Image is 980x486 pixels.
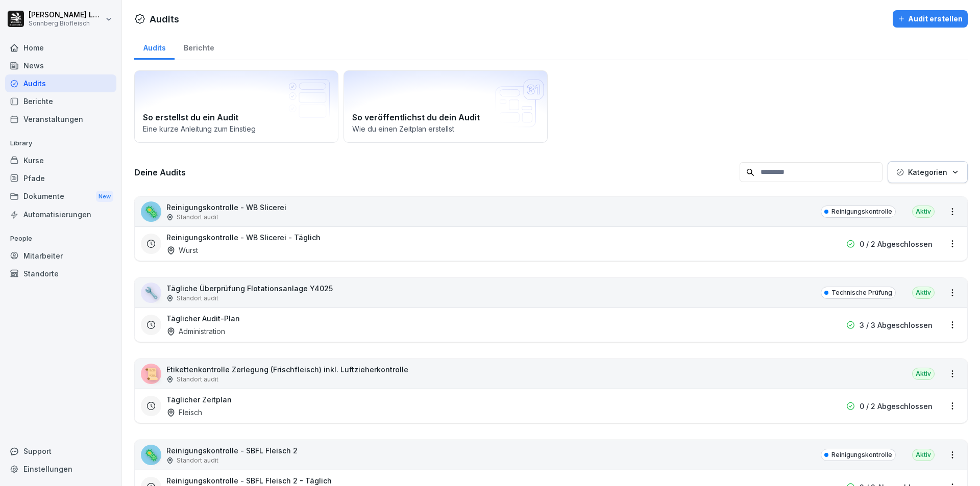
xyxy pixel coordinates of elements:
div: 🦠 [141,445,161,465]
h3: Reinigungskontrolle - WB Slicerei - Täglich [166,232,321,243]
a: Standorte [5,265,116,283]
p: Reinigungskontrolle [831,450,892,459]
p: People [5,231,116,247]
a: So erstellst du ein AuditEine kurze Anleitung zum Einstieg [134,70,338,143]
h3: Reinigungskontrolle - SBFL Fleisch 2 - Täglich [166,475,332,486]
div: 📜 [141,364,161,384]
p: 0 / 2 Abgeschlossen [860,239,933,249]
a: So veröffentlichst du dein AuditWie du einen Zeitplan erstellst [344,70,548,143]
div: Dokumente [5,187,116,206]
button: Audit erstellen [893,10,968,28]
a: DokumenteNew [5,187,116,206]
h3: Deine Audits [134,167,734,178]
h3: Täglicher Audit-Plan [166,313,240,324]
h2: So erstellst du ein Audit [143,111,330,123]
div: Fleisch [166,407,202,418]
p: Standort audit [177,375,218,384]
p: Reinigungskontrolle - WB Slicerei [166,202,286,213]
div: Aktiv [912,206,935,218]
p: Standort audit [177,213,218,222]
a: Automatisierungen [5,206,116,223]
p: Standort audit [177,294,218,303]
a: Einstellungen [5,460,116,478]
p: [PERSON_NAME] Lumetsberger [29,11,103,19]
button: Kategorien [888,161,968,183]
p: Library [5,135,116,151]
p: 3 / 3 Abgeschlossen [860,320,933,330]
a: Audits [5,74,116,92]
p: 0 / 2 Abgeschlossen [860,401,933,412]
a: Mitarbeiter [5,247,116,265]
p: Reinigungskontrolle - SBFL Fleisch 2 [166,445,298,456]
a: Pfade [5,169,116,187]
div: New [96,191,113,202]
div: Aktiv [912,368,935,380]
a: Audits [134,34,175,60]
a: Veranstaltungen [5,110,116,128]
p: Kategorien [908,167,947,177]
p: Technische Prüfung [831,288,892,297]
p: Wie du einen Zeitplan erstellst [352,123,539,134]
div: Wurst [166,245,198,255]
p: Standort audit [177,456,218,465]
h3: Täglicher Zeitplan [166,394,232,405]
div: Aktiv [912,449,935,461]
p: Reinigungskontrolle [831,207,892,216]
div: 🔧 [141,283,161,303]
a: Home [5,39,116,57]
div: Aktiv [912,287,935,299]
a: Berichte [175,34,223,60]
div: 🦠 [141,201,161,222]
p: Eine kurze Anleitung zum Einstieg [143,123,330,134]
a: Berichte [5,92,116,110]
a: Kurse [5,151,116,169]
p: Tägliche Überprüfung Flotationsanlage Y4025 [166,283,333,294]
p: Etikettenkontrolle Zerlegung (Frischfleisch) inkl. Luftzieherkontrolle [166,364,408,375]
h2: So veröffentlichst du dein Audit [352,111,539,123]
p: Sonnberg Biofleisch [29,20,103,27]
h1: Audits [150,12,179,26]
div: Audit erstellen [898,13,963,24]
div: Administration [166,326,225,337]
div: Support [5,442,116,460]
a: News [5,57,116,74]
